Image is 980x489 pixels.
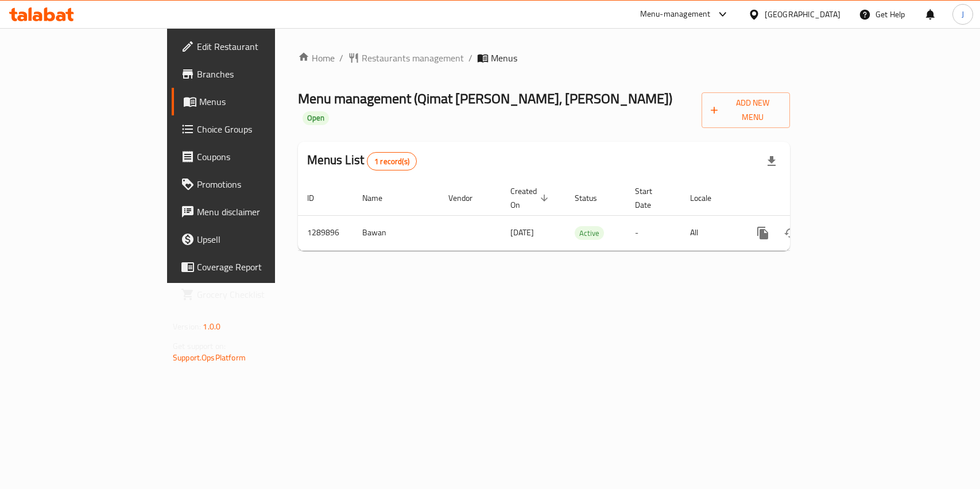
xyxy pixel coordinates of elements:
span: Promotions [197,177,321,191]
span: J [962,8,964,21]
button: Change Status [777,219,804,247]
span: Menus [199,95,321,108]
li: / [468,51,472,65]
a: Edit Restaurant [172,33,331,60]
span: Status [575,191,612,205]
span: Menus [491,51,517,65]
span: Upsell [197,232,321,246]
a: Restaurants management [348,51,464,65]
span: Created On [510,184,552,212]
span: [DATE] [510,225,534,240]
nav: breadcrumb [298,51,790,65]
span: 1.0.0 [203,319,220,334]
span: ID [307,191,329,205]
span: Choice Groups [197,122,321,136]
a: Choice Groups [172,115,331,143]
span: Start Date [635,184,667,212]
span: Grocery Checklist [197,288,321,301]
span: Branches [197,67,321,81]
a: Branches [172,60,331,88]
span: Menu management ( Qimat [PERSON_NAME], [PERSON_NAME] ) [298,86,672,111]
div: Total records count [367,152,417,170]
span: Coupons [197,150,321,164]
a: Menus [172,88,331,115]
span: Restaurants management [362,51,464,65]
span: Version: [173,319,201,334]
a: Upsell [172,226,331,253]
div: Export file [758,148,785,175]
h2: Menus List [307,152,417,170]
li: / [339,51,343,65]
span: Name [362,191,397,205]
div: [GEOGRAPHIC_DATA] [765,8,840,21]
a: Support.OpsPlatform [173,350,246,365]
a: Menu disclaimer [172,198,331,226]
button: more [749,219,777,247]
span: Edit Restaurant [197,40,321,53]
span: Coverage Report [197,260,321,274]
td: - [626,215,681,250]
div: Menu-management [640,7,711,21]
span: Active [575,227,604,240]
button: Add New Menu [702,92,790,128]
td: All [681,215,740,250]
th: Actions [740,181,869,216]
span: Menu disclaimer [197,205,321,219]
a: Promotions [172,170,331,198]
span: Get support on: [173,339,226,354]
a: Coupons [172,143,331,170]
span: Vendor [448,191,487,205]
span: 1 record(s) [367,156,416,167]
td: Bawan [353,215,439,250]
span: Add New Menu [711,96,781,125]
table: enhanced table [298,181,869,251]
span: Locale [690,191,726,205]
a: Coverage Report [172,253,331,281]
a: Grocery Checklist [172,281,331,308]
